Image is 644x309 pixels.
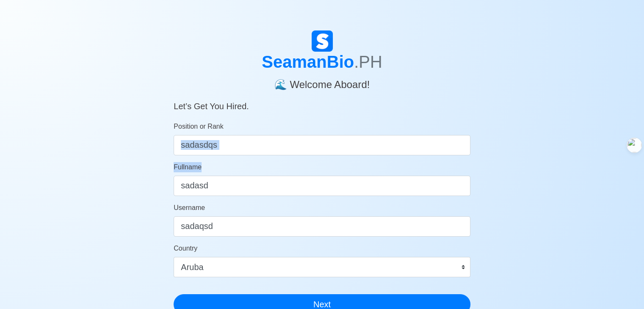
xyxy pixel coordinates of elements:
span: .PH [354,52,382,71]
label: Country [174,243,197,254]
input: Your Fullname [174,176,470,196]
h4: 🌊 Welcome Aboard! [174,72,470,91]
span: Fullname [174,163,202,171]
h1: SeamanBio [174,52,470,72]
span: Username [174,204,205,211]
input: ex. 2nd Officer w/Master License [174,135,470,155]
h5: Let’s Get You Hired. [174,91,470,111]
input: Ex. donaldcris [174,216,470,237]
img: Logo [312,30,333,52]
span: Position or Rank [174,123,223,130]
